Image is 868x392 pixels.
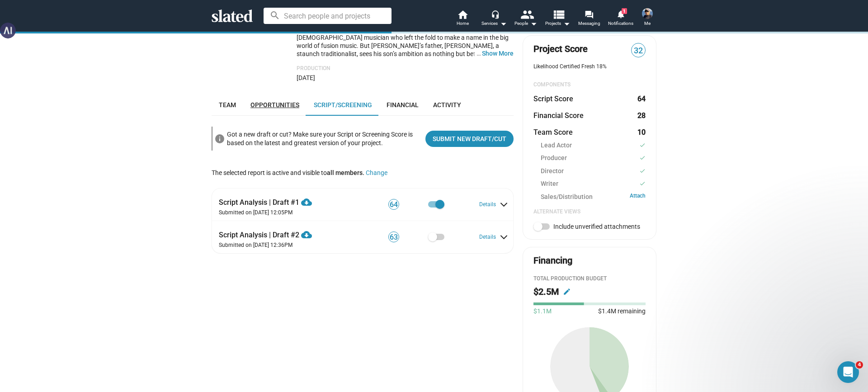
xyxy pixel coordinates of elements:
[533,128,573,137] dt: Team Score
[297,74,315,81] span: [DATE]
[482,49,514,57] button: …Show More
[514,18,537,29] div: People
[472,49,482,57] span: …
[561,18,572,29] mat-icon: arrow_drop_down
[533,286,559,298] h2: $2.5M
[433,101,461,109] span: Activity
[552,8,565,21] mat-icon: view_list
[642,8,653,19] img: Mukesh 'Divyang' Parikh
[212,94,243,116] a: Team
[219,225,352,240] div: Script Analysis | Draft #2
[545,18,570,29] span: Projects
[301,197,312,208] mat-icon: cloud_download
[264,8,392,24] input: Search people and projects
[491,10,499,18] mat-icon: headset_mic
[560,284,574,299] button: Edit budget
[578,18,600,29] span: Messaging
[426,94,468,116] a: Activity
[478,9,510,29] button: Services
[481,18,507,29] div: Services
[219,101,236,109] span: Team
[533,255,572,267] div: Financing
[389,200,399,209] span: 64
[541,167,564,176] span: Director
[637,128,646,137] dd: 10
[644,18,651,29] span: Me
[307,94,379,116] a: Script/Screening
[457,18,469,29] span: Home
[533,208,646,216] div: Alternate Views
[219,209,352,217] p: Submitted on [DATE] 12:05PM
[425,131,514,147] a: Submit New Draft/Cut
[243,94,307,116] a: Opportunities
[837,361,859,383] iframe: Intercom live chat
[608,18,633,29] span: Notifications
[639,179,646,188] mat-icon: check
[585,10,593,19] mat-icon: forum
[533,111,584,120] dt: Financial Score
[630,193,646,201] a: Attach
[573,9,605,29] a: Messaging
[498,18,509,29] mat-icon: arrow_drop_down
[632,45,645,57] span: 32
[533,307,552,316] span: $1.1M
[219,242,352,249] p: Submitted on [DATE] 12:36PM
[639,141,646,150] mat-icon: check
[637,6,658,30] button: Mukesh 'Divyang' ParikhMe
[616,9,625,18] mat-icon: notifications
[533,275,646,283] div: Total Production budget
[533,43,588,55] span: Project Score
[250,101,299,109] span: Opportunities
[541,154,567,163] span: Producer
[542,9,573,29] button: Projects
[520,8,533,21] mat-icon: people
[533,63,646,71] div: Likelihood Certified Fresh 18%
[533,94,573,104] dt: Script Score
[212,221,514,253] mat-expansion-panel-header: Script Analysis | Draft #2Submitted on [DATE] 12:36PM63Details
[598,307,646,315] span: $1.4M remaining
[433,131,506,147] span: Submit New Draft/Cut
[541,179,558,189] span: Writer
[639,167,646,175] mat-icon: check
[553,223,640,230] span: Include unverified attachments
[541,193,593,201] span: Sales/Distribution
[563,288,571,296] mat-icon: edit
[447,9,478,29] a: Home
[533,81,646,89] div: COMPONENTS
[457,9,468,20] mat-icon: home
[637,111,646,120] dd: 28
[387,101,419,109] span: Financial
[389,233,399,242] span: 63
[856,361,863,368] span: 4
[219,192,352,207] div: Script Analysis | Draft #1
[366,169,387,176] button: Change
[639,154,646,162] mat-icon: check
[227,128,418,149] div: Got a new draft or cut? Make sure your Script or Screening Score is based on the latest and great...
[214,133,225,144] mat-icon: info
[541,141,572,151] span: Lead Actor
[297,65,514,72] p: Production
[212,188,514,221] mat-expansion-panel-header: Script Analysis | Draft #1Submitted on [DATE] 12:05PM64Details
[327,169,364,176] span: all members.
[301,229,312,240] mat-icon: cloud_download
[479,234,507,241] button: Details
[212,169,364,176] span: The selected report is active and visible to
[379,94,426,116] a: Financial
[637,94,646,104] dd: 64
[479,201,507,208] button: Details
[510,9,542,29] button: People
[528,18,539,29] mat-icon: arrow_drop_down
[622,8,627,14] span: 1
[605,9,637,29] a: 1Notifications
[314,101,372,109] span: Script/Screening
